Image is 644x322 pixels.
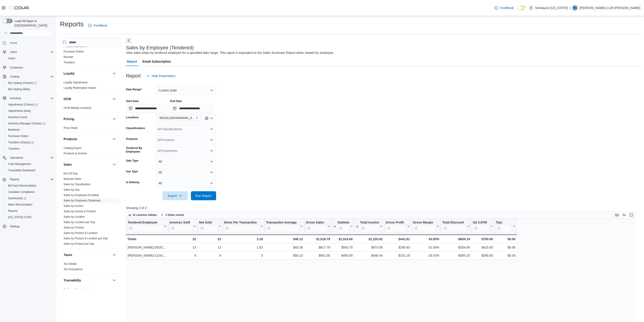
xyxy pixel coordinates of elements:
[8,141,34,144] span: Transfers (Classic)
[8,215,32,219] span: [US_STATE] CCRS
[126,159,138,162] label: Sale Type
[126,104,169,113] input: Press the down key to open a popover containing a calendar.
[199,245,221,250] div: 13
[6,56,17,61] a: Users
[64,199,101,202] span: Sales by Employee (Tendered)
[629,212,634,218] button: Enter fullscreen
[126,73,141,79] h3: Report
[356,236,383,242] div: $1,220.02
[126,116,139,119] label: Locations
[64,97,111,101] button: OCM
[60,145,121,158] div: Products
[64,194,99,197] a: Sales by Employee (Created)
[356,221,383,232] button: Total Invoiced
[142,57,171,66] span: Email Subscription
[64,210,96,213] a: Sales by Invoice & Product
[156,168,216,177] button: All
[64,237,108,240] span: Sales by Product & Location per Day
[158,116,200,121] span: RGO15 Sunland Park
[6,127,21,132] a: Manifests
[126,180,140,184] label: Is Delivery
[8,190,35,194] span: Canadian Compliance
[6,140,54,145] span: Transfers (Classic)
[306,221,327,232] div: Gross Sales
[163,191,188,200] button: Export
[64,137,77,141] h3: Products
[8,177,54,182] span: Reports
[6,80,38,86] a: My Catalog (Classic)
[360,221,379,232] div: Total Invoiced
[10,41,17,45] span: Home
[8,40,54,46] span: Home
[6,183,54,188] span: BioTrack Reconciliation
[170,104,213,113] input: Press the down key to open a popover containing a calendar.
[152,74,175,78] span: Hide Parameters
[338,221,349,225] div: Subtotal
[199,236,221,242] div: 22
[210,127,213,131] button: Open list of options
[1,176,55,183] button: Reports
[199,221,218,232] div: Net Sold
[199,221,218,225] div: Net Sold
[64,86,96,89] a: Loyalty Redemption Values
[126,38,131,43] button: Next
[64,177,81,181] span: Itemized Sales
[144,71,177,80] button: Hide Parameters
[64,188,80,191] a: Sales by Day
[5,214,55,220] button: [US_STATE] CCRS
[8,162,31,166] span: Cash Management
[133,213,157,217] span: 12 columns hidden
[570,5,571,11] p: |
[64,162,111,167] button: Sales
[6,102,39,107] a: Adjustments (Classic)
[306,245,330,250] div: $817.79
[8,122,45,125] span: Inventory Manager (Classic)
[306,221,327,225] div: Gross Sales
[112,116,117,122] button: Pricing
[159,212,186,218] button: 2 fields sorted
[338,221,349,232] div: Subtotal
[1,73,55,80] button: Catalog
[5,55,55,62] button: Users
[10,225,20,228] span: Settings
[5,201,55,208] button: Metrc Reconciliation
[64,81,88,84] a: Loyalty Adjustments
[8,87,30,91] span: My Catalog (Beta)
[306,236,330,242] div: $1,618.79
[1,223,55,230] button: Settings
[6,121,47,126] a: Inventory Manager (Classic)
[191,191,216,200] button: Run Report
[6,133,54,139] span: Purchase Orders
[5,139,55,146] a: Transfers (Classic)
[5,183,55,189] button: BioTrack Reconciliation
[1,39,55,46] button: Home
[64,288,92,291] a: BioTrack Reconciliation
[112,162,117,167] button: Sales
[1,64,55,71] button: Customers
[442,221,466,232] div: Total Discount
[8,96,23,101] button: Inventory
[360,221,379,225] div: Total Invoiced
[64,137,111,141] button: Products
[64,162,72,167] h3: Sales
[473,221,489,232] div: G2 CATM
[6,140,36,145] a: Transfers (Classic)
[165,191,185,200] span: Export
[64,55,73,59] a: Reorder
[64,253,111,257] button: Taxes
[64,215,85,219] span: Sales by Location
[8,155,54,160] span: Operations
[6,189,54,195] span: Canadian Compliance
[64,278,111,283] button: Traceability
[5,146,55,152] button: Transfers
[64,61,75,64] span: Transfers
[8,65,54,70] span: Customers
[5,195,55,201] a: Dashboards
[5,114,55,120] button: Inventory Count
[64,231,98,235] a: Sales by Product & Location
[8,57,15,60] span: Users
[64,50,84,53] a: Purchase Orders
[64,183,91,186] span: Sales by Classification
[112,252,117,258] button: Taxes
[224,221,263,232] button: Items Per Transaction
